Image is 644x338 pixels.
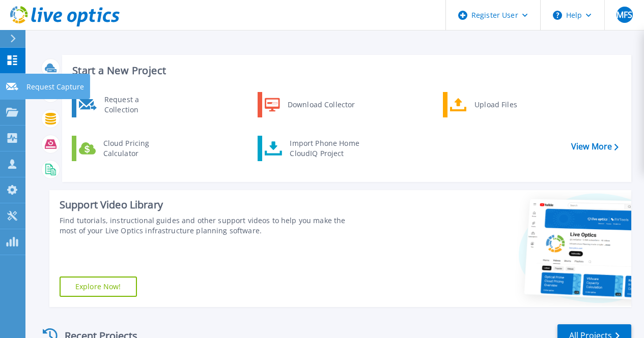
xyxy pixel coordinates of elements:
div: Cloud Pricing Calculator [98,138,174,159]
a: Upload Files [443,92,547,117]
a: Request a Collection [72,92,176,117]
div: Request a Collection [99,95,174,115]
a: Cloud Pricing Calculator [72,136,176,161]
a: View More [571,142,619,151]
div: Support Video Library [60,198,362,211]
span: MFS [617,11,632,19]
p: Request Capture [26,74,84,100]
div: Import Phone Home CloudIQ Project [285,138,364,159]
div: Download Collector [283,95,359,115]
h3: Start a New Project [72,65,618,76]
a: Explore Now! [60,276,137,297]
div: Upload Files [469,95,545,115]
a: Download Collector [258,92,362,117]
div: Find tutorials, instructional guides and other support videos to help you make the most of your L... [60,216,362,236]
